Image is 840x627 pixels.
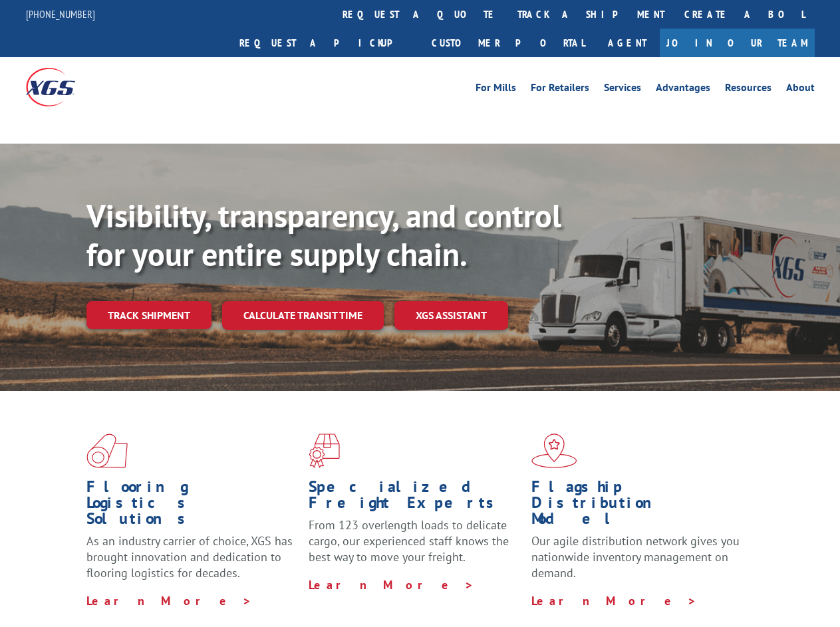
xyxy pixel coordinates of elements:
a: Calculate transit time [222,301,384,330]
a: Services [604,82,641,97]
a: Request a pickup [229,29,422,57]
a: Join Our Team [660,29,815,57]
h1: Specialized Freight Experts [309,479,521,517]
a: XGS ASSISTANT [394,301,508,330]
span: As an industry carrier of choice, XGS has brought innovation and dedication to flooring logistics... [86,533,293,580]
a: For Retailers [531,82,589,97]
a: About [786,82,815,97]
a: Agent [595,29,660,57]
img: xgs-icon-focused-on-flooring-red [309,434,340,468]
img: xgs-icon-total-supply-chain-intelligence-red [86,434,128,468]
h1: Flooring Logistics Solutions [86,479,299,533]
a: Learn More > [531,593,697,608]
a: Customer Portal [422,29,595,57]
p: From 123 overlength loads to delicate cargo, our experienced staff knows the best way to move you... [309,517,521,576]
a: Learn More > [309,577,474,592]
b: Visibility, transparency, and control for your entire supply chain. [86,195,561,275]
h1: Flagship Distribution Model [531,479,744,533]
a: Learn More > [86,593,252,608]
a: [PHONE_NUMBER] [26,7,95,21]
a: For Mills [476,82,516,97]
a: Resources [725,82,771,97]
img: xgs-icon-flagship-distribution-model-red [531,434,577,468]
span: Our agile distribution network gives you nationwide inventory management on demand. [531,533,740,580]
a: Advantages [656,82,710,97]
a: Track shipment [86,301,211,329]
